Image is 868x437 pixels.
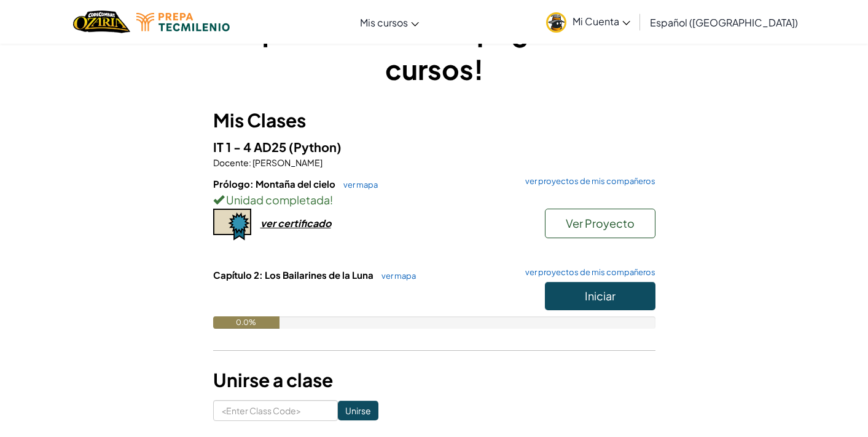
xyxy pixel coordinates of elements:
[360,16,408,29] span: Mis cursos
[251,157,323,168] span: [PERSON_NAME]
[213,366,655,394] h3: Unirse a clase
[573,15,630,28] span: Mi Cuenta
[330,193,333,207] span: !
[545,282,655,310] button: Iniciar
[213,269,375,281] span: Capítulo 2: Los Bailarines de la Luna
[213,12,655,88] h1: ¡Bienvenido a tu página de cursos!
[289,139,342,154] span: (Python)
[540,2,636,41] a: Mi Cuenta
[566,216,635,230] span: Ver Proyecto
[546,12,566,33] img: avatar
[375,271,416,281] a: ver mapa
[73,9,130,34] img: Home
[213,316,280,329] div: 0.0%
[213,178,337,190] span: Prólogo: Montaña del cielo
[260,217,331,230] div: ver certificado
[73,9,130,34] a: Ozaria by CodeCombat logo
[337,180,378,190] a: ver mapa
[545,209,655,238] button: Ver Proyecto
[213,217,331,230] a: ver certificado
[213,209,251,241] img: certificate-icon.png
[644,6,804,39] a: Español ([GEOGRAPHIC_DATA])
[224,193,330,207] span: Unidad completada
[519,177,655,185] a: ver proyectos de mis compañeros
[213,400,338,421] input: <Enter Class Code>
[354,6,425,39] a: Mis cursos
[213,106,655,134] h3: Mis Clases
[650,16,798,29] span: Español ([GEOGRAPHIC_DATA])
[213,157,249,168] span: Docente
[519,268,655,276] a: ver proyectos de mis compañeros
[338,401,378,420] input: Unirse
[585,289,616,303] span: Iniciar
[249,157,251,168] span: :
[136,13,230,31] img: Tecmilenio logo
[213,139,289,154] span: IT 1 - 4 AD25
